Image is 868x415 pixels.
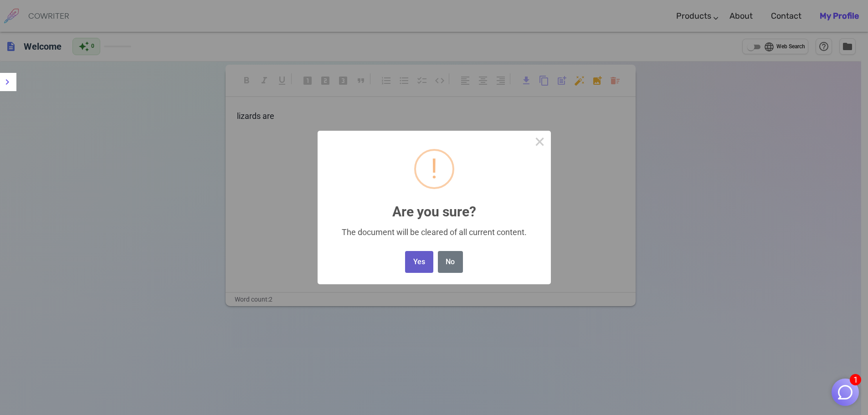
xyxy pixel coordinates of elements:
[837,384,854,401] img: Close chat
[850,374,861,385] span: 1
[405,251,433,273] button: Yes
[529,131,551,153] button: Close this dialog
[438,251,463,273] button: No
[318,193,551,219] h2: Are you sure?
[431,151,437,187] div: !
[330,227,537,237] div: The document will be cleared of all current content.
